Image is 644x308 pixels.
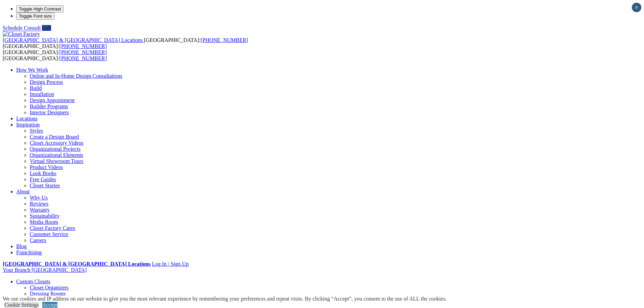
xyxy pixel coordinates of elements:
span: Toggle High Contrast [19,6,61,11]
a: About [16,189,30,194]
a: Closet Accessory Videos [30,140,84,146]
button: Close [632,3,641,12]
button: Toggle Font size [16,13,54,20]
a: Careers [30,237,46,243]
a: Why Us [30,195,48,200]
a: Interior Designers [30,110,69,115]
a: Styles [30,128,43,134]
img: Closet Factory [3,31,40,37]
a: Sustainability [30,213,59,219]
a: Warranty [30,207,50,213]
span: [GEOGRAPHIC_DATA] & [GEOGRAPHIC_DATA] Locations [3,37,143,43]
span: [GEOGRAPHIC_DATA]: [GEOGRAPHIC_DATA]: [3,37,248,49]
a: Organizational Elements [30,152,83,158]
a: Virtual Showroom Tours [30,158,84,164]
a: Online and In-Home Design Consultations [30,73,122,79]
a: Closet Organizers [30,285,69,290]
a: Product Videos [30,164,63,170]
a: [PHONE_NUMBER] [59,55,107,61]
a: Dressing Rooms [30,291,66,297]
a: Media Room [30,219,58,225]
a: Organizational Projects [30,146,80,152]
button: Toggle High Contrast [16,5,64,13]
a: Schedule Consult [3,25,41,31]
a: Free Guides [30,176,56,182]
a: Build [30,85,42,91]
a: Customer Service [30,231,68,237]
a: Design Process [30,79,63,85]
a: Custom Closets [16,279,50,284]
a: Reviews [30,201,48,207]
span: Your Branch [3,267,30,273]
a: [PHONE_NUMBER] [59,49,107,55]
a: Franchising [16,250,42,255]
a: How We Work [16,67,48,73]
a: Create a Design Board [30,134,79,140]
a: Builder Programs [30,103,68,109]
a: Your Branch [GEOGRAPHIC_DATA] [3,267,87,273]
a: Call [42,25,51,31]
a: Blog [16,243,27,249]
span: Toggle Font size [19,14,52,19]
div: We use cookies and IP address on our website to give you the most relevant experience by remember... [3,296,447,302]
a: Accept [42,302,57,308]
a: Installation [30,91,54,97]
a: [GEOGRAPHIC_DATA] & [GEOGRAPHIC_DATA] Locations [3,37,144,43]
a: Log In / Sign Up [152,261,188,267]
a: [GEOGRAPHIC_DATA] & [GEOGRAPHIC_DATA] Locations [3,261,150,267]
a: [PHONE_NUMBER] [200,37,248,43]
a: Cookie Settings [4,302,39,308]
a: Design Appointment [30,97,75,103]
a: [PHONE_NUMBER] [59,43,107,49]
a: Locations [16,116,38,121]
a: Closet Factory Cares [30,225,75,231]
a: Look Books [30,170,56,176]
span: [GEOGRAPHIC_DATA]: [GEOGRAPHIC_DATA]: [3,49,107,61]
span: [GEOGRAPHIC_DATA] [31,267,87,273]
a: Closet Stories [30,183,60,188]
a: Inspiration [16,122,40,127]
